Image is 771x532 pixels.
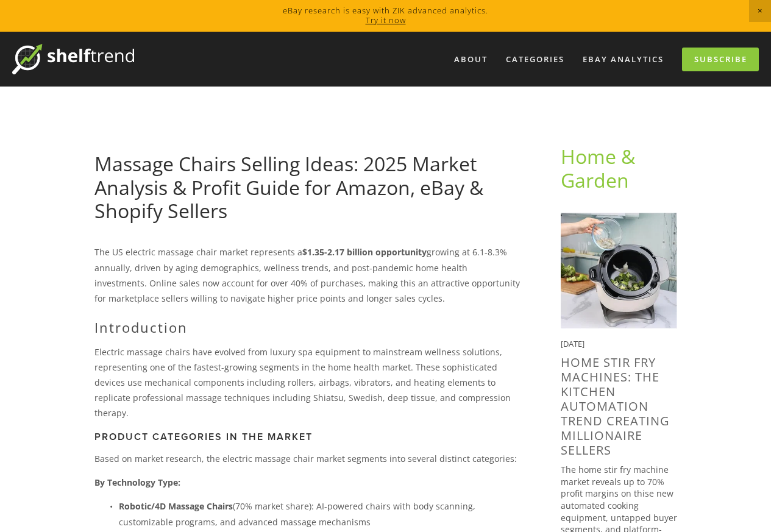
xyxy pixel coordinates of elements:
[94,477,180,488] strong: By Technology Type:
[561,143,640,193] a: Home & Garden
[302,246,427,258] strong: $1.35-2.17 billion opportunity
[94,344,522,421] p: Electric massage chairs have evolved from luxury spa equipment to mainstream wellness solutions, ...
[119,500,233,512] strong: Robotic/4D Massage Chairs
[366,15,406,26] a: Try it now
[94,431,522,442] h3: Product Categories in the Market
[94,319,522,335] h2: Introduction
[94,244,522,306] p: The US electric massage chair market represents a growing at 6.1-8.3% annually, driven by aging d...
[682,48,759,71] a: Subscribe
[119,498,522,529] p: (70% market share): AI-powered chairs with body scanning, customizable programs, and advanced mas...
[94,151,483,224] a: Massage Chairs Selling Ideas: 2025 Market Analysis & Profit Guide for Amazon, eBay & Shopify Sellers
[561,213,677,329] img: Home Stir Fry Machines: The Kitchen Automation Trend Creating Millionaire Sellers
[12,44,134,74] img: ShelfTrend
[94,451,522,466] p: Based on market research, the electric massage chair market segments into several distinct catego...
[575,49,672,69] a: eBay Analytics
[561,354,670,458] a: Home Stir Fry Machines: The Kitchen Automation Trend Creating Millionaire Sellers
[498,49,572,69] div: Categories
[561,338,584,349] time: [DATE]
[446,49,496,69] a: About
